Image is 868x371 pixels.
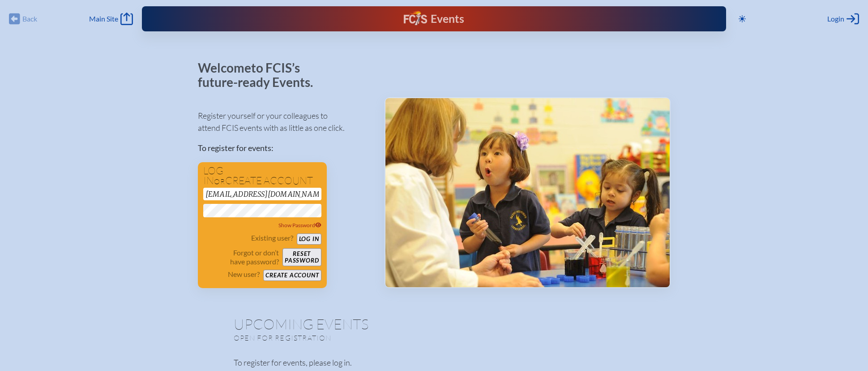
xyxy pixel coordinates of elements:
[203,248,279,266] p: Forgot or don’t have password?
[89,14,118,23] span: Main Site
[228,270,260,279] p: New user?
[89,13,133,25] a: Main Site
[302,11,566,27] div: FCIS Events — Future ready
[198,61,323,89] p: Welcome to FCIS’s future-ready Events.
[203,166,321,186] h1: Log in create account
[203,188,321,200] input: Email
[251,233,293,242] p: Existing user?
[278,222,321,229] span: Show Password
[385,98,670,287] img: Events
[282,248,321,266] button: Resetpassword
[198,142,370,154] p: To register for events:
[234,317,635,331] h1: Upcoming Events
[214,177,225,186] span: or
[198,110,370,134] p: Register yourself or your colleagues to attend FCIS events with as little as one click.
[827,14,844,23] span: Login
[297,233,321,245] button: Log in
[234,357,635,369] p: To register for events, please log in.
[263,270,321,281] button: Create account
[234,333,470,342] p: Open for registration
